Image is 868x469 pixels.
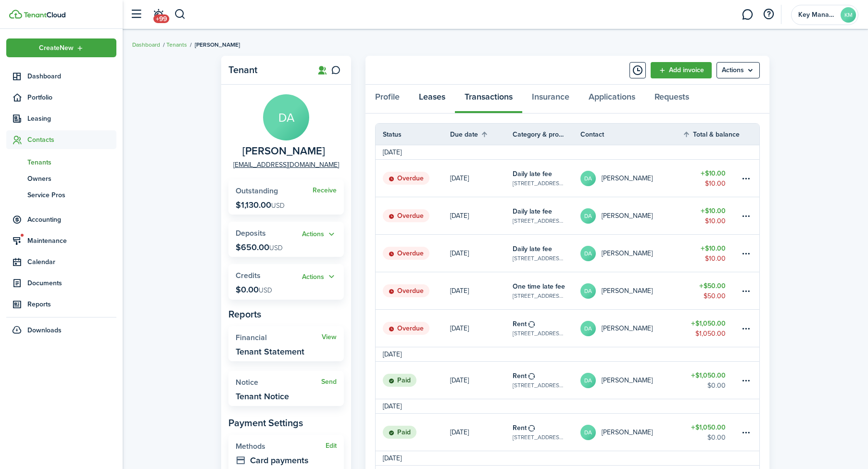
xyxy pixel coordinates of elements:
[236,200,285,210] p: $1,130.00
[602,287,653,295] table-profile-info-text: [PERSON_NAME]
[149,2,167,27] a: Notifications
[376,235,450,272] a: Overdue
[707,380,726,391] table-amount-description: $0.00
[27,215,116,225] span: Accounting
[450,272,513,309] a: [DATE]
[27,71,116,81] span: Dashboard
[760,6,777,23] button: Open resource center
[450,248,469,258] p: [DATE]
[39,45,74,51] span: Create New
[682,362,740,399] a: $1,050.00$0.00
[6,67,116,86] a: Dashboard
[580,272,682,309] a: DA[PERSON_NAME]
[376,349,409,359] td: [DATE]
[326,442,337,450] button: Edit
[705,216,726,226] table-amount-description: $10.00
[651,62,712,78] a: Add invoice
[717,62,760,78] menu-btn: Actions
[6,170,116,187] a: Owners
[383,322,429,335] status: Overdue
[409,85,455,114] a: Leases
[701,243,726,254] table-amount-title: $10.00
[376,362,450,399] a: Paid
[602,250,653,257] table-profile-info-text: [PERSON_NAME]
[27,135,116,145] span: Contacts
[233,160,339,170] a: [EMAIL_ADDRESS][DOMAIN_NAME]
[365,85,409,114] a: Profile
[580,160,682,197] a: DA[PERSON_NAME]
[580,373,596,388] avatar-text: DA
[376,453,409,463] td: [DATE]
[321,378,337,386] a: Send
[383,374,416,387] status: Paid
[450,375,469,385] p: [DATE]
[522,85,579,114] a: Insurance
[701,168,726,178] table-amount-title: $10.00
[236,285,272,294] p: $0.00
[699,281,726,291] table-amount-title: $50.00
[6,295,116,314] a: Reports
[695,329,726,339] table-amount-description: $1,050.00
[228,64,305,76] panel-main-title: Tenant
[513,362,580,399] a: Rent[STREET_ADDRESS][PERSON_NAME]
[228,416,344,430] panel-main-subtitle: Payment Settings
[376,310,450,347] a: Overdue
[450,128,513,140] th: Sort
[236,228,266,239] span: Deposits
[27,325,62,335] span: Downloads
[580,235,682,272] a: DA[PERSON_NAME]
[450,414,513,451] a: [DATE]
[513,329,566,338] table-subtitle: [STREET_ADDRESS][PERSON_NAME]
[450,197,513,234] a: [DATE]
[580,321,596,336] avatar-text: DA
[579,85,645,114] a: Applications
[27,190,116,200] span: Service Pros
[302,229,337,240] button: Actions
[450,362,513,399] a: [DATE]
[798,12,837,18] span: Key Management
[580,425,596,440] avatar-text: DA
[682,414,740,451] a: $1,050.00$0.00
[259,285,272,295] span: USD
[450,310,513,347] a: [DATE]
[302,271,337,282] widget-stats-action: Actions
[580,362,682,399] a: DA[PERSON_NAME]
[376,401,409,411] td: [DATE]
[513,414,580,451] a: Rent[STREET_ADDRESS][PERSON_NAME]
[322,333,337,341] a: View
[580,197,682,234] a: DA[PERSON_NAME]
[236,442,326,451] widget-stats-title: Methods
[682,310,740,347] a: $1,050.00$1,050.00
[704,291,726,301] table-amount-description: $50.00
[705,178,726,189] table-amount-description: $10.00
[682,128,740,140] th: Sort
[6,154,116,170] a: Tenants
[602,212,653,220] table-profile-info-text: [PERSON_NAME]
[682,197,740,234] a: $10.00$10.00
[383,247,429,260] status: Overdue
[513,272,580,309] a: One time late fee[STREET_ADDRESS][PERSON_NAME]
[691,370,726,380] table-amount-title: $1,050.00
[236,378,321,387] widget-stats-title: Notice
[513,254,566,263] table-subtitle: [STREET_ADDRESS][PERSON_NAME]
[513,179,566,188] table-subtitle: [STREET_ADDRESS][PERSON_NAME]
[302,271,337,282] button: Open menu
[313,187,337,194] widget-stats-action: Receive
[841,7,856,23] avatar-text: KM
[6,38,116,57] button: Open menu
[27,299,116,309] span: Reports
[717,62,760,78] button: Open menu
[705,254,726,264] table-amount-description: $10.00
[513,281,565,292] table-info-title: One time late fee
[27,236,116,246] span: Maintenance
[195,40,240,49] span: [PERSON_NAME]
[513,381,566,390] table-subtitle: [STREET_ADDRESS][PERSON_NAME]
[602,175,653,182] table-profile-info-text: [PERSON_NAME]
[383,284,429,298] status: Overdue
[236,242,283,252] p: $650.00
[701,206,726,216] table-amount-title: $10.00
[513,319,527,329] table-info-title: Rent
[602,325,653,332] table-profile-info-text: [PERSON_NAME]
[383,426,416,439] status: Paid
